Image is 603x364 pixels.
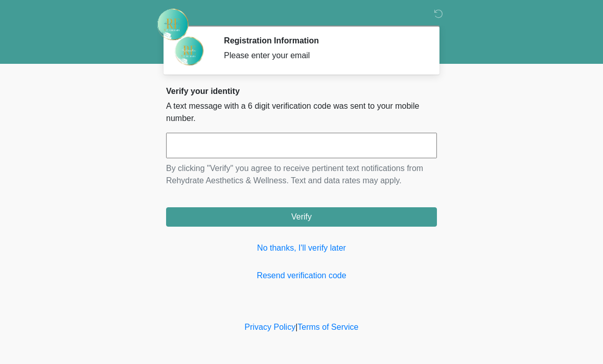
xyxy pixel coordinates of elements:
p: A text message with a 6 digit verification code was sent to your mobile number. [166,100,437,125]
button: Verify [166,207,437,227]
a: Resend verification code [166,270,437,282]
img: Agent Avatar [174,36,204,66]
h2: Verify your identity [166,86,437,96]
img: Rehydrate Aesthetics & Wellness Logo [156,8,190,41]
div: Please enter your email [224,50,422,62]
p: By clicking "Verify" you agree to receive pertinent text notifications from Rehydrate Aesthetics ... [166,162,437,187]
a: No thanks, I'll verify later [166,242,437,254]
a: Privacy Policy [245,323,296,331]
a: Terms of Service [297,323,358,331]
a: | [295,323,297,331]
